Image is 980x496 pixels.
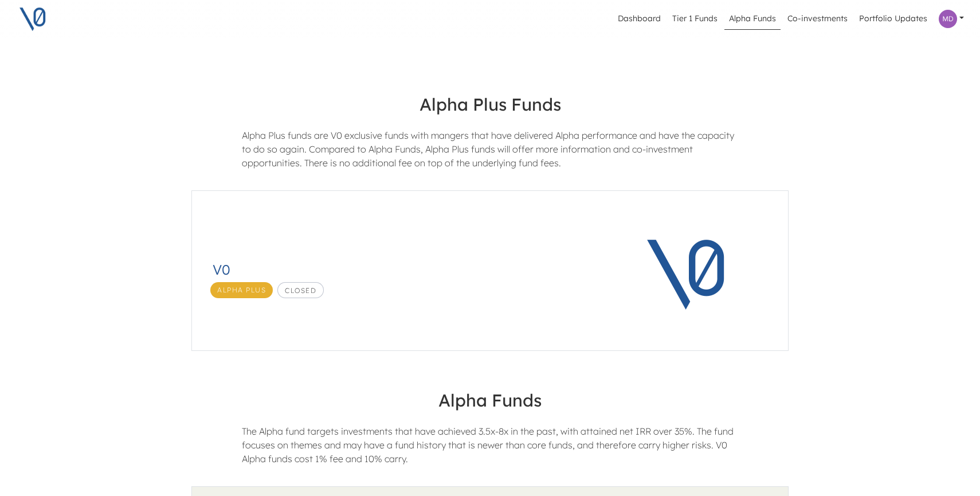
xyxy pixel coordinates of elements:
h3: V0 [213,261,580,278]
h4: Alpha Plus Funds [182,85,798,124]
img: Profile [939,10,957,28]
span: Closed [277,282,324,298]
div: The Alpha fund targets investments that have achieved 3.5x-8x in the past, with attained net IRR ... [233,424,747,475]
a: Co-investments [783,8,852,30]
a: Dashboard [613,8,665,30]
a: Tier 1 Funds [668,8,722,30]
img: V0 [617,200,761,343]
div: Alpha Plus funds are V0 exclusive funds with mangers that have delivered Alpha performance and ha... [233,128,747,179]
a: Portfolio Updates [854,8,932,30]
a: Alpha Funds [724,8,781,30]
h4: Alpha Funds [182,381,798,420]
a: V0Alpha PlusClosedV0 [189,188,791,353]
img: V0 logo [18,5,47,33]
span: Alpha Plus [210,282,273,298]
